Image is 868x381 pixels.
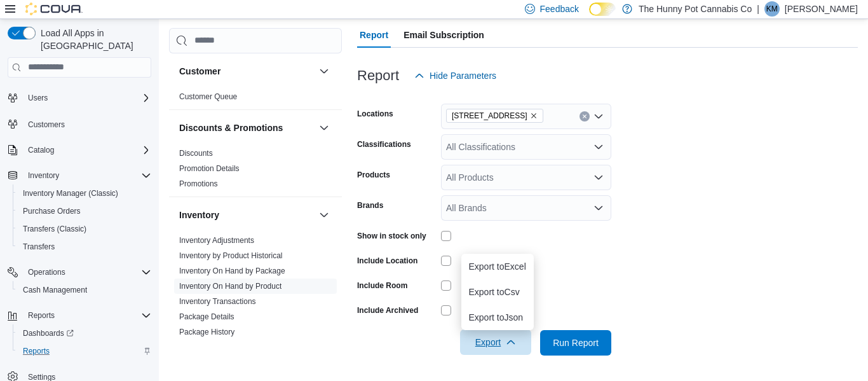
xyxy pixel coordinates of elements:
[764,1,780,17] div: Keegan Muir
[179,179,218,189] span: Promotions
[179,65,220,78] h3: Customer
[461,254,534,279] button: Export toExcel
[593,172,604,183] button: Open list of options
[23,308,151,323] span: Reports
[18,326,151,341] span: Dashboards
[23,206,81,216] span: Purchase Orders
[23,188,118,198] span: Inventory Manager (Classic)
[403,22,484,48] span: Email Subscription
[179,92,237,101] a: Customer Queue
[23,117,70,132] a: Customers
[460,329,531,355] button: Export
[452,109,527,122] span: [STREET_ADDRESS]
[3,167,156,184] button: Inventory
[18,239,60,254] a: Transfers
[179,296,256,307] span: Inventory Transactions
[179,209,314,221] button: Inventory
[23,265,71,280] button: Operations
[28,93,48,103] span: Users
[446,109,543,123] span: 40 Centennial Pkwy
[23,142,59,158] button: Catalog
[18,239,151,254] span: Transfers
[179,235,254,246] span: Inventory Adjustments
[13,281,156,299] button: Cash Management
[785,1,858,17] p: [PERSON_NAME]
[169,146,342,197] div: Discounts & Promotions
[540,3,579,15] span: Feedback
[18,186,151,201] span: Inventory Manager (Classic)
[28,170,59,181] span: Inventory
[23,90,53,106] button: Users
[23,142,151,158] span: Catalog
[357,139,411,149] label: Classifications
[23,346,50,356] span: Reports
[13,342,156,360] button: Reports
[179,251,283,260] a: Inventory by Product Historical
[179,267,285,275] a: Inventory On Hand by Package
[357,68,399,83] h3: Report
[13,220,156,238] button: Transfers (Classic)
[23,242,55,252] span: Transfers
[179,312,234,321] a: Package Details
[18,186,123,201] a: Inventory Manager (Classic)
[179,149,213,158] a: Discounts
[179,121,314,134] button: Discounts & Promotions
[409,63,501,88] button: Hide Parameters
[766,1,778,17] span: KM
[179,312,234,322] span: Package Details
[23,90,151,106] span: Users
[23,328,74,338] span: Dashboards
[316,207,332,223] button: Inventory
[357,170,390,180] label: Products
[28,120,65,130] span: Customers
[469,261,526,272] span: Export to Excel
[36,27,151,52] span: Load All Apps in [GEOGRAPHIC_DATA]
[593,142,604,152] button: Open list of options
[179,209,219,221] h3: Inventory
[179,251,283,261] span: Inventory by Product Historical
[169,89,342,109] div: Customer
[18,221,92,237] a: Transfers (Classic)
[18,282,92,298] a: Cash Management
[13,238,156,256] button: Transfers
[357,305,418,315] label: Include Archived
[13,202,156,220] button: Purchase Orders
[179,266,285,276] span: Inventory On Hand by Package
[23,168,64,183] button: Inventory
[468,329,524,355] span: Export
[461,305,534,330] button: Export toJson
[357,256,417,266] label: Include Location
[179,164,240,173] a: Promotion Details
[593,203,604,213] button: Open list of options
[23,224,86,234] span: Transfers (Classic)
[179,148,213,158] span: Discounts
[23,285,87,295] span: Cash Management
[3,307,156,324] button: Reports
[179,327,234,337] span: Package History
[179,92,237,102] span: Customer Queue
[23,116,151,132] span: Customers
[357,109,393,119] label: Locations
[25,3,83,15] img: Cova
[589,3,616,16] input: Dark Mode
[179,282,281,291] a: Inventory On Hand by Product
[179,328,234,336] a: Package History
[3,263,156,281] button: Operations
[179,236,254,245] a: Inventory Adjustments
[357,200,383,211] label: Brands
[13,324,156,342] a: Dashboards
[316,120,332,135] button: Discounts & Promotions
[18,326,79,341] a: Dashboards
[13,184,156,202] button: Inventory Manager (Classic)
[357,231,426,241] label: Show in stock only
[28,267,65,277] span: Operations
[23,265,151,280] span: Operations
[540,330,611,356] button: Run Report
[3,141,156,159] button: Catalog
[179,163,240,174] span: Promotion Details
[469,287,526,297] span: Export to Csv
[360,22,388,48] span: Report
[179,297,256,306] a: Inventory Transactions
[18,343,151,359] span: Reports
